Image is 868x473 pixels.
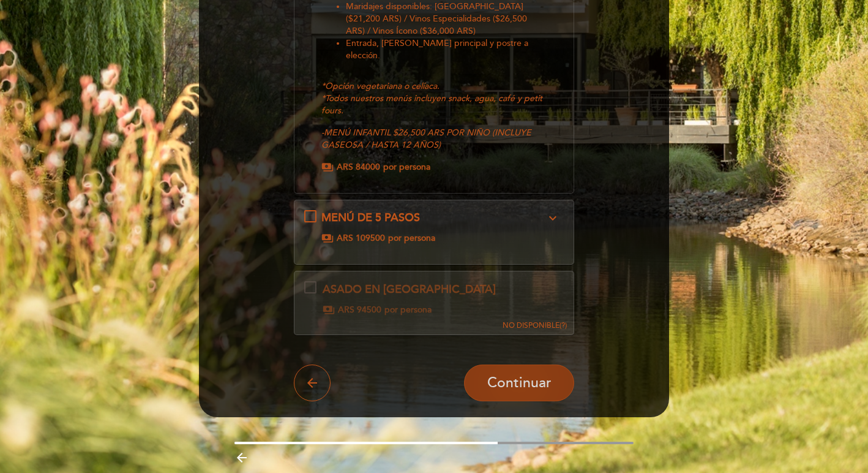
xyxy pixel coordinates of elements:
[321,232,334,244] span: payments
[305,376,320,390] i: arrow_back
[321,81,542,116] em: *Opción vegetariana o celíaca. *Todos nuestros menús incluyen snack, agua, café y petit fours.
[323,304,335,316] span: payments
[383,161,430,173] span: por persona
[346,1,546,37] li: Maridajes disponibles: [GEOGRAPHIC_DATA] ($21,200 ARS) / Vinos Especialidades ($26,500 ARS) / Vin...
[487,374,552,392] span: Continuar
[337,232,385,244] span: ARS 109500
[388,232,435,244] span: por persona
[384,304,432,316] span: por persona
[545,211,560,225] i: expand_more
[499,271,571,331] button: NO DISPONIBLE(?)
[323,282,496,298] div: ASADO EN [GEOGRAPHIC_DATA]
[304,210,564,244] md-checkbox: MENÚ DE 5 PASOS expand_more Menú estacional selección de pasos elegidos por nuestro chef Celmira ...
[321,161,334,173] span: payments
[234,450,249,465] i: arrow_backward
[337,161,380,173] span: ARS 84000
[464,365,574,401] button: Continuar
[321,127,531,150] em: -MENÚ INFANTIL $26,500 ARS POR NIÑO (INCLUYE GASEOSA / HASTA 12 AÑOS)
[346,37,546,62] li: Entrada, [PERSON_NAME] principal y postre a elección.
[294,365,331,401] button: arrow_back
[338,304,381,316] span: ARS 94500
[503,320,567,331] div: (?)
[321,211,420,224] span: MENÚ DE 5 PASOS
[542,210,564,226] button: expand_more
[503,321,559,330] span: NO DISPONIBLE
